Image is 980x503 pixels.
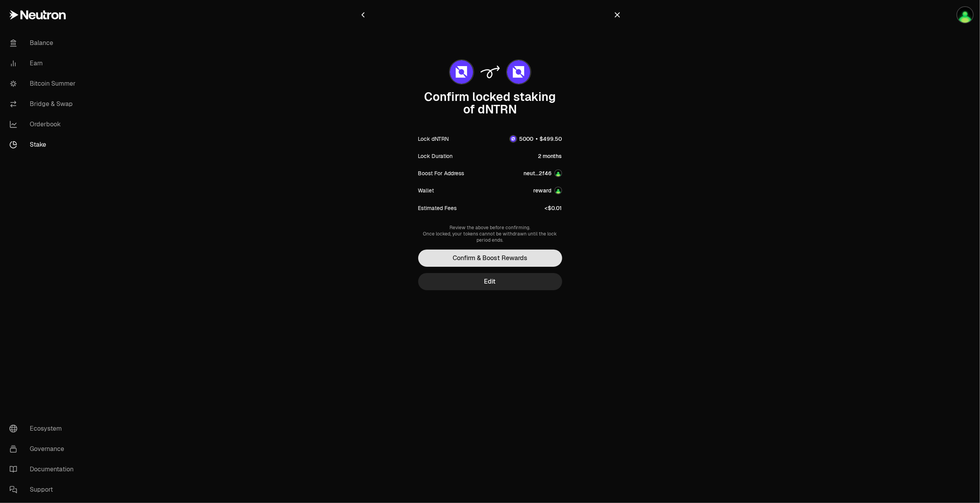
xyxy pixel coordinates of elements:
div: 2 months [538,152,562,160]
div: Lock dNTRN [418,135,449,143]
a: Bitcoin Summer [3,74,85,94]
div: Estimated Fees [418,204,457,212]
a: Ecosystem [3,419,85,439]
a: Orderbook [3,114,85,135]
button: Confirm & Boost Rewards [418,250,562,267]
a: Bridge & Swap [3,94,85,114]
div: Boost For Address [418,169,464,177]
div: reward [534,187,552,194]
button: rewardAccount Image [534,187,562,194]
img: reward [957,7,973,23]
div: Lock Duration [418,152,453,160]
button: neut...2f46Account Image [524,169,562,177]
img: Account Image [555,187,561,194]
img: dNTRN Logo [510,136,516,142]
a: Earn [3,53,85,74]
button: Edit [418,273,562,290]
a: Balance [3,33,85,53]
div: Review the above before confirming. Once locked, your tokens cannot be withdrawn until the lock p... [418,225,562,243]
img: Account Image [555,170,561,176]
a: Governance [3,439,85,459]
div: Wallet [418,187,434,194]
div: neut...2f46 [524,169,552,177]
img: dNTRN Logo [450,60,473,84]
a: Stake [3,135,85,155]
img: dNTRN Logo [507,60,530,84]
a: Support [3,480,85,500]
a: Documentation [3,459,85,480]
div: Confirm locked staking of dNTRN [418,91,562,116]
